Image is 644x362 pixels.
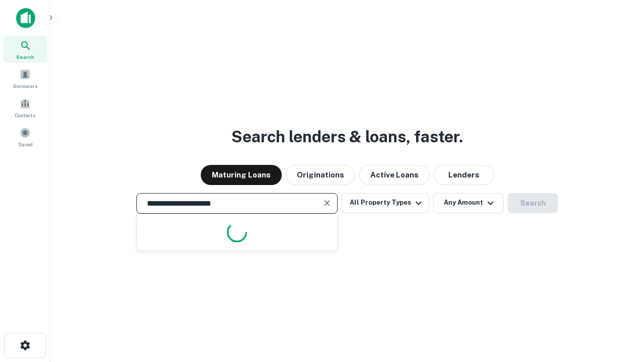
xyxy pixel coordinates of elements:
[434,165,494,185] button: Lenders
[16,8,35,28] img: capitalize-icon.png
[231,125,463,149] h3: Search lenders & loans, faster.
[201,165,282,185] button: Maturing Loans
[286,165,355,185] button: Originations
[3,65,47,92] a: Borrowers
[433,193,504,213] button: Any Amount
[3,36,47,63] a: Search
[13,82,37,90] span: Borrowers
[3,123,47,150] a: Saved
[15,111,35,119] span: Contacts
[16,53,34,61] span: Search
[3,94,47,121] a: Contacts
[359,165,430,185] button: Active Loans
[320,196,334,210] button: Clear
[594,282,644,330] iframe: Chat Widget
[18,140,33,148] span: Saved
[342,193,429,213] button: All Property Types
